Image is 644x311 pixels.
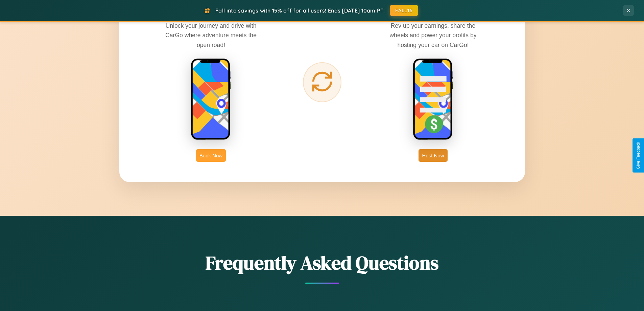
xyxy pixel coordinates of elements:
button: Book Now [196,149,226,162]
span: Fall into savings with 15% off for all users! Ends [DATE] 10am PT. [215,7,385,14]
img: rent phone [191,58,231,141]
img: host phone [413,58,453,141]
p: Rev up your earnings, share the wheels and power your profits by hosting your car on CarGo! [382,21,484,49]
div: Give Feedback [636,142,641,169]
button: Host Now [419,149,447,162]
p: Unlock your journey and drive with CarGo where adventure meets the open road! [160,21,262,49]
button: FALL15 [390,5,418,16]
h2: Frequently Asked Questions [119,250,525,276]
